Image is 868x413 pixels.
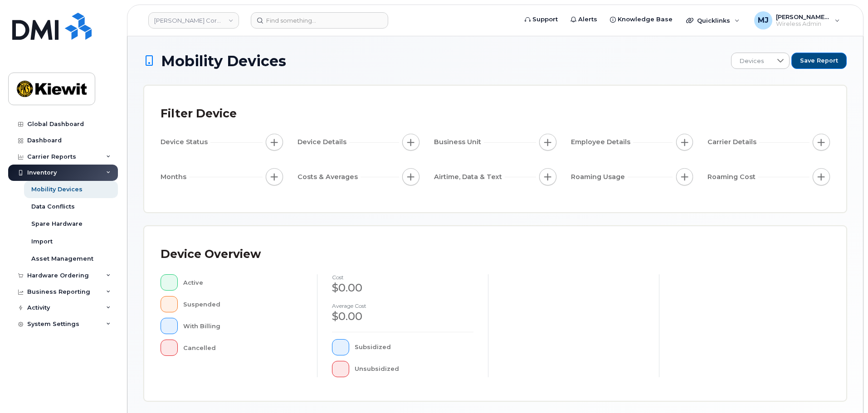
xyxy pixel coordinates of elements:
[161,137,210,147] span: Device Status
[183,318,303,334] div: With Billing
[183,296,303,312] div: Suspended
[434,137,484,147] span: Business Unit
[791,53,847,69] button: Save Report
[183,274,303,291] div: Active
[571,172,628,182] span: Roaming Usage
[332,309,473,324] div: $0.00
[707,137,759,147] span: Carrier Details
[355,339,474,355] div: Subsidized
[297,137,349,147] span: Device Details
[731,53,772,69] span: Devices
[183,340,303,356] div: Cancelled
[332,274,473,280] h4: cost
[161,172,189,182] span: Months
[434,172,505,182] span: Airtime, Data & Text
[571,137,633,147] span: Employee Details
[707,172,758,182] span: Roaming Cost
[297,172,361,182] span: Costs & Averages
[161,102,237,126] div: Filter Device
[161,243,261,266] div: Device Overview
[332,280,473,296] div: $0.00
[161,53,286,69] span: Mobility Devices
[332,303,473,309] h4: Average cost
[800,57,838,65] span: Save Report
[355,361,474,377] div: Unsubsidized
